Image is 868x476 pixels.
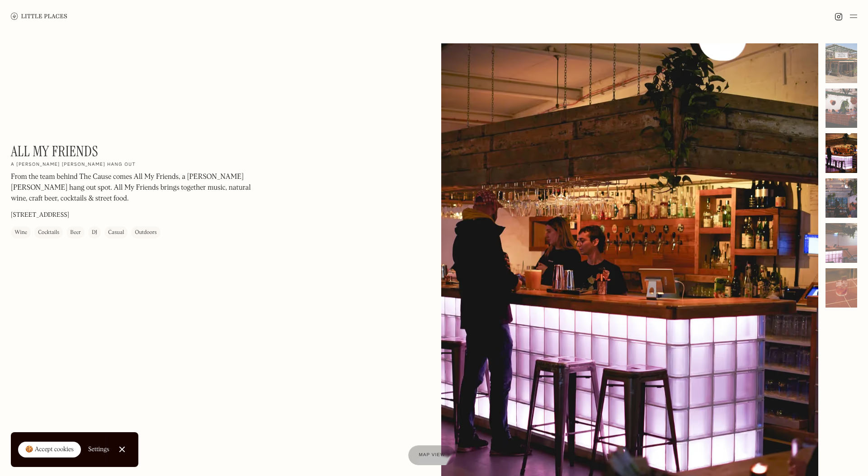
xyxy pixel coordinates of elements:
[25,445,74,454] div: 🍪 Accept cookies
[122,449,122,450] div: Close Cookie Popup
[419,453,445,457] span: Map view
[135,229,156,238] div: Outdoors
[88,439,109,460] a: Settings
[11,211,69,220] p: [STREET_ADDRESS]
[11,162,136,168] h2: A [PERSON_NAME] [PERSON_NAME] hang out
[88,446,109,453] div: Settings
[11,143,98,160] h1: All My Friends
[14,229,27,238] div: Wine
[70,229,81,238] div: Beer
[408,445,456,465] a: Map view
[38,229,59,238] div: Cocktails
[92,229,97,238] div: DJ
[11,172,255,205] p: From the team behind The Cause comes All My Friends, a [PERSON_NAME] [PERSON_NAME] hang out spot....
[108,229,124,238] div: Casual
[113,440,131,458] a: Close Cookie Popup
[18,442,81,458] a: 🍪 Accept cookies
